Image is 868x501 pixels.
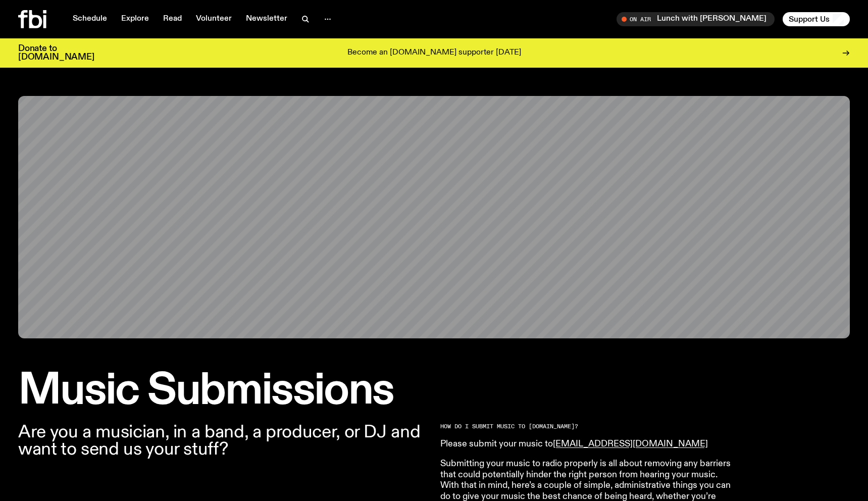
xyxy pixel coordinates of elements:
[18,44,94,62] h3: Donate to [DOMAIN_NAME]
[553,439,708,448] a: [EMAIL_ADDRESS][DOMAIN_NAME]
[440,439,731,450] p: Please submit your music to
[18,424,428,458] p: Are you a musician, in a band, a producer, or DJ and want to send us your stuff?
[190,12,238,26] a: Volunteer
[617,12,775,26] button: On AirLunch with [PERSON_NAME]
[157,12,188,26] a: Read
[789,15,830,24] span: Support Us
[67,12,113,26] a: Schedule
[783,12,850,26] button: Support Us
[347,48,521,58] p: Become an [DOMAIN_NAME] supporter [DATE]
[115,12,155,26] a: Explore
[18,371,850,412] h1: Music Submissions
[440,424,731,429] h2: HOW DO I SUBMIT MUSIC TO [DOMAIN_NAME]?
[240,12,293,26] a: Newsletter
